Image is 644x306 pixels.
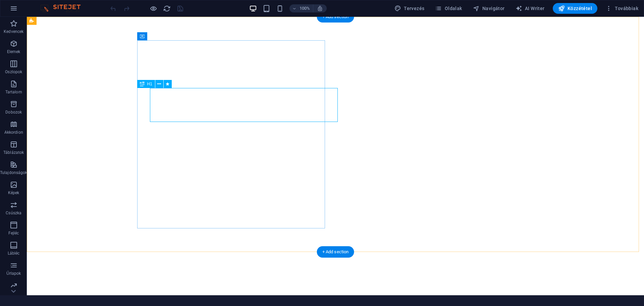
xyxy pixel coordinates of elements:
p: Lábléc [8,251,20,256]
p: Oszlopok [5,69,22,75]
div: + Add section [317,11,354,23]
span: Oldalak [435,5,462,12]
button: Közzététel [553,3,597,14]
span: AI Writer [516,5,545,12]
button: Navigátor [470,3,507,14]
span: H1 [147,82,152,86]
img: Editor Logo [39,4,89,12]
button: 100% [289,4,313,12]
p: Akkordion [4,130,23,135]
span: Közzététel [558,5,592,12]
span: Továbbiak [605,5,638,12]
p: Fejléc [8,230,19,236]
button: reload [163,4,171,12]
button: AI Writer [513,3,547,14]
h6: 100% [300,4,310,12]
div: Tervezés (Ctrl+Alt+Y) [392,3,427,14]
p: Űrlapok [6,271,21,276]
button: Tervezés [392,3,427,14]
p: Elemek [7,49,20,54]
button: Kattintson ide az előnézeti módból való kilépéshez és a szerkesztés folytatásához [149,4,157,12]
button: Oldalak [432,3,465,14]
div: + Add section [317,246,354,258]
p: Dobozok [5,110,22,115]
p: Táblázatok [3,150,24,155]
i: Átméretezés esetén automatikusan beállítja a nagyítási szintet a választott eszköznek megfelelően. [317,5,323,11]
p: Képek [8,190,19,195]
i: Weboldal újratöltése [163,5,171,12]
span: Navigátor [473,5,505,12]
p: Csúszka [6,210,21,216]
p: Kedvencek [4,29,23,34]
span: Tervezés [394,5,425,12]
p: Tartalom [5,89,22,95]
button: Továbbiak [603,3,641,14]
